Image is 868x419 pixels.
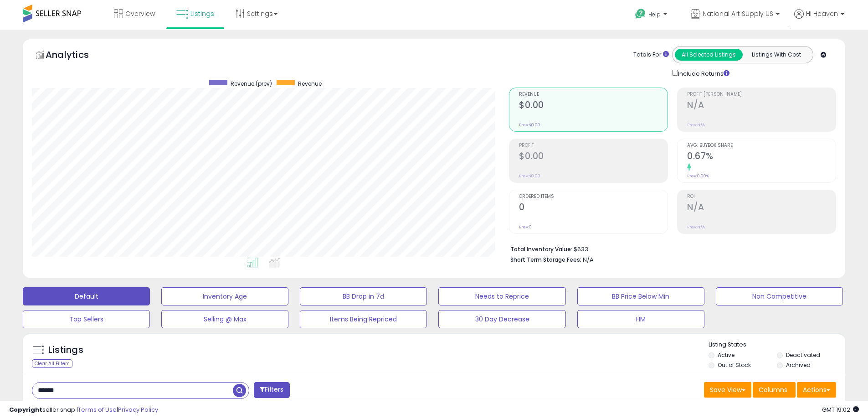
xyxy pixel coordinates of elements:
[9,405,42,414] strong: Copyright
[519,143,668,148] span: Profit
[633,51,669,59] div: Totals For
[519,100,668,112] h2: $0.00
[753,382,796,398] button: Columns
[709,341,845,349] p: Listing States:
[665,68,740,78] div: Include Returns
[797,382,836,398] button: Actions
[648,10,661,18] span: Help
[125,9,155,18] span: Overview
[118,405,158,414] a: Privacy Policy
[704,382,751,398] button: Save View
[254,382,289,398] button: Filters
[519,202,668,214] h2: 0
[519,194,668,199] span: Ordered Items
[519,122,540,128] small: Prev: $0.00
[510,245,572,253] b: Total Inventory Value:
[687,173,709,179] small: Prev: 0.00%
[231,80,272,88] span: Revenue (prev)
[161,310,288,328] button: Selling @ Max
[583,255,594,264] span: N/A
[822,405,859,414] span: 2025-08-14 19:02 GMT
[32,359,72,368] div: Clear All Filters
[716,287,843,305] button: Non Competitive
[510,256,581,264] b: Short Term Storage Fees:
[794,9,844,30] a: Hi Heaven
[687,100,836,112] h2: N/A
[675,49,743,61] button: All Selected Listings
[438,287,565,305] button: Needs to Reprice
[718,361,751,369] label: Out of Stock
[687,151,836,163] h2: 0.67%
[687,92,836,97] span: Profit [PERSON_NAME]
[718,351,734,359] label: Active
[806,9,838,18] span: Hi Heaven
[703,9,773,18] span: National Art Supply US
[190,9,214,18] span: Listings
[687,122,705,128] small: Prev: N/A
[577,310,704,328] button: HM
[300,310,427,328] button: Items Being Repriced
[519,151,668,163] h2: $0.00
[577,287,704,305] button: BB Price Below Min
[23,287,150,305] button: Default
[23,310,150,328] button: Top Sellers
[687,202,836,214] h2: N/A
[510,243,829,254] li: $633
[687,194,836,199] span: ROI
[519,92,668,97] span: Revenue
[438,310,565,328] button: 30 Day Decrease
[78,405,117,414] a: Terms of Use
[742,49,810,61] button: Listings With Cost
[628,1,676,30] a: Help
[519,224,532,230] small: Prev: 0
[687,143,836,148] span: Avg. Buybox Share
[635,8,646,20] i: Get Help
[786,361,811,369] label: Archived
[298,80,322,88] span: Revenue
[9,406,158,414] div: seller snap | |
[519,173,540,179] small: Prev: $0.00
[300,287,427,305] button: BB Drop in 7d
[48,344,83,357] h5: Listings
[161,287,288,305] button: Inventory Age
[759,385,787,394] span: Columns
[786,351,820,359] label: Deactivated
[687,224,705,230] small: Prev: N/A
[46,48,107,63] h5: Analytics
